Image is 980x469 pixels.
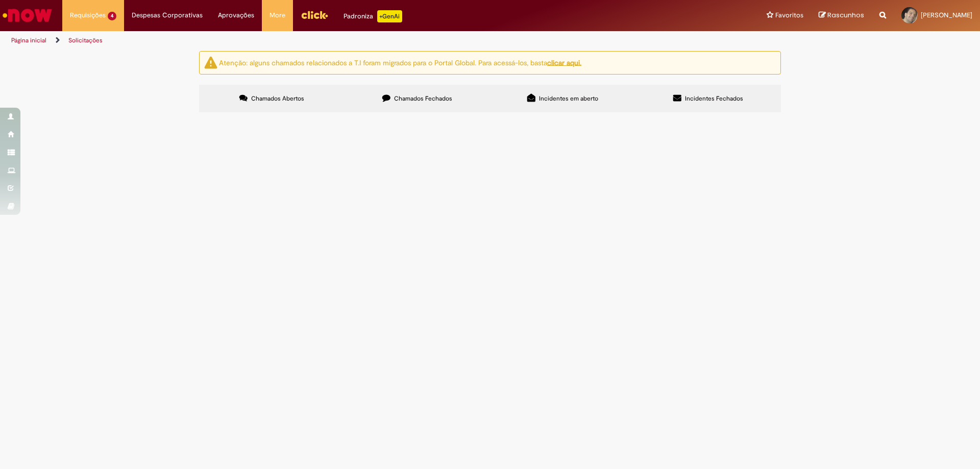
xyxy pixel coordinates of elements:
[921,11,972,19] span: [PERSON_NAME]
[108,12,116,20] span: 4
[1,5,54,26] img: ServiceNow
[269,10,285,20] span: More
[8,31,646,50] ul: Trilhas de página
[344,10,402,22] div: Padroniza
[539,94,598,103] span: Incidentes em aberto
[377,10,402,22] p: +GenAi
[819,11,864,20] a: Rascunhos
[775,10,803,20] span: Favoritos
[132,10,203,20] span: Despesas Corporativas
[251,94,304,103] span: Chamados Abertos
[827,10,864,20] span: Rascunhos
[218,10,254,20] span: Aprovações
[68,36,103,44] a: Solicitações
[70,10,106,20] span: Requisições
[547,58,581,67] a: clicar aqui.
[11,36,46,44] a: Página inicial
[685,94,743,103] span: Incidentes Fechados
[301,7,328,22] img: click_logo_yellow_360x200.png
[394,94,452,103] span: Chamados Fechados
[219,58,581,67] ng-bind-html: Atenção: alguns chamados relacionados a T.I foram migrados para o Portal Global. Para acessá-los,...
